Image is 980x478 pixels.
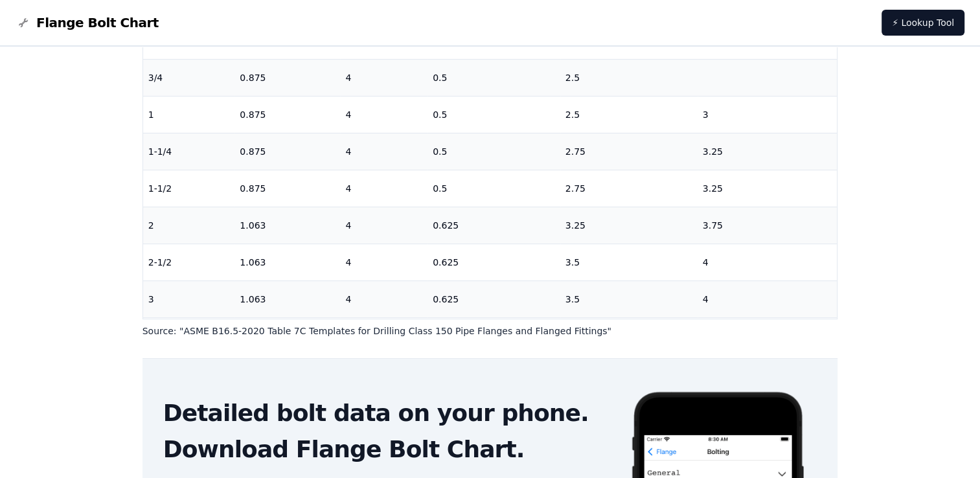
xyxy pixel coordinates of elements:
[142,324,838,337] p: Source: " ASME B16.5-2020 Table 7C Templates for Drilling Class 150 Pipe Flanges and Flanged Fitt...
[698,280,838,317] td: 4
[36,14,159,32] span: Flange Bolt Chart
[560,280,698,317] td: 3.5
[427,170,560,207] td: 0.5
[143,133,235,170] td: 1-1/4
[427,59,560,96] td: 0.5
[340,317,427,354] td: 8
[143,59,235,96] td: 3/4
[16,15,31,30] img: Flange Bolt Chart Logo
[560,59,698,96] td: 2.5
[340,96,427,133] td: 4
[234,133,340,170] td: 0.875
[340,170,427,207] td: 4
[143,207,235,244] td: 2
[427,133,560,170] td: 0.5
[698,207,838,244] td: 3.75
[698,244,838,280] td: 4
[427,96,560,133] td: 0.5
[163,437,610,462] h2: Download Flange Bolt Chart.
[340,133,427,170] td: 4
[560,170,698,207] td: 2.75
[560,317,698,354] td: 3.5
[234,59,340,96] td: 0.875
[560,133,698,170] td: 2.75
[560,244,698,280] td: 3.5
[427,207,560,244] td: 0.625
[143,317,235,354] td: 3-1/2
[340,59,427,96] td: 4
[560,207,698,244] td: 3.25
[698,96,838,133] td: 3
[234,317,340,354] td: 1.063
[427,317,560,354] td: 0.625
[340,207,427,244] td: 4
[560,96,698,133] td: 2.5
[163,400,610,426] h2: Detailed bolt data on your phone.
[234,280,340,317] td: 1.063
[427,244,560,280] td: 0.625
[698,170,838,207] td: 3.25
[882,10,964,36] a: ⚡ Lookup Tool
[340,244,427,280] td: 4
[234,207,340,244] td: 1.063
[340,280,427,317] td: 4
[234,244,340,280] td: 1.063
[234,96,340,133] td: 0.875
[143,170,235,207] td: 1-1/2
[698,133,838,170] td: 3.25
[143,244,235,280] td: 2-1/2
[698,317,838,354] td: 4
[143,96,235,133] td: 1
[16,14,159,32] a: Flange Bolt Chart LogoFlange Bolt Chart
[143,280,235,317] td: 3
[427,280,560,317] td: 0.625
[234,170,340,207] td: 0.875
